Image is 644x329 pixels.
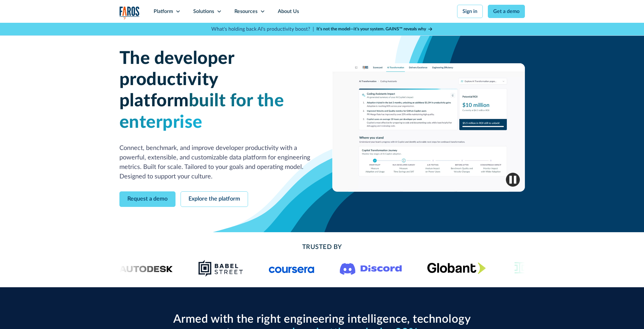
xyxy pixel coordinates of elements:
a: Get a demo [488,5,525,18]
span: built for the enterprise [119,92,284,131]
div: Platform [154,8,173,15]
strong: It’s not the model—it’s your system. GAINS™ reveals why [316,27,426,31]
img: Pause video [506,173,520,187]
div: Resources [234,8,258,15]
a: home [119,6,140,19]
img: Logo of the communication platform Discord. [340,262,402,275]
img: Globant's logo [427,262,486,274]
img: Babel Street logo png [198,259,243,277]
a: It’s not the model—it’s your system. GAINS™ reveals why [316,26,433,33]
img: Logo of the analytics and reporting company Faros. [119,6,140,19]
a: Request a demo [119,191,175,207]
a: Explore the platform [181,191,248,207]
a: Sign in [457,5,483,18]
h1: The developer productivity platform [119,48,312,133]
img: Logo of the online learning platform Coursera. [269,263,314,273]
img: Logo of the design software company Autodesk. [107,264,173,272]
p: What's holding back AI's productivity boost? | [211,25,314,33]
p: Connect, benchmark, and improve developer productivity with a powerful, extensible, and customiza... [119,143,312,181]
div: Solutions [193,8,214,15]
h2: Trusted By [170,242,474,252]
